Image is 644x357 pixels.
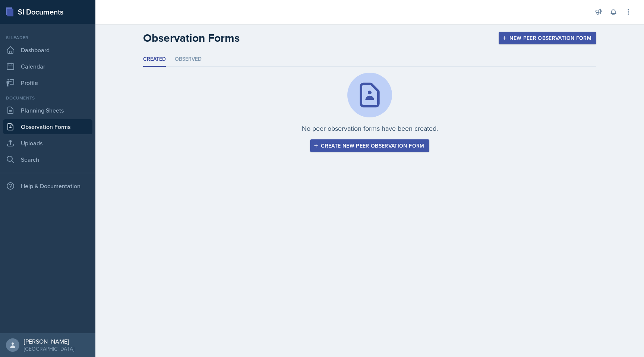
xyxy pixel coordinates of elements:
div: [PERSON_NAME] [24,338,74,345]
h2: Observation Forms [143,31,240,45]
li: Created [143,52,166,67]
div: Create new peer observation form [315,143,424,149]
div: Si leader [3,34,92,41]
a: Search [3,152,92,167]
a: Profile [3,75,92,90]
p: No peer observation forms have been created. [302,123,438,133]
button: New Peer Observation Form [499,32,596,44]
a: Planning Sheets [3,103,92,118]
li: Observed [175,52,202,67]
a: Dashboard [3,42,92,57]
button: Create new peer observation form [310,139,429,152]
div: [GEOGRAPHIC_DATA] [24,345,74,353]
div: New Peer Observation Form [503,35,591,41]
a: Uploads [3,136,92,151]
a: Observation Forms [3,119,92,134]
div: Help & Documentation [3,178,92,193]
div: Documents [3,95,92,101]
a: Calendar [3,59,92,74]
